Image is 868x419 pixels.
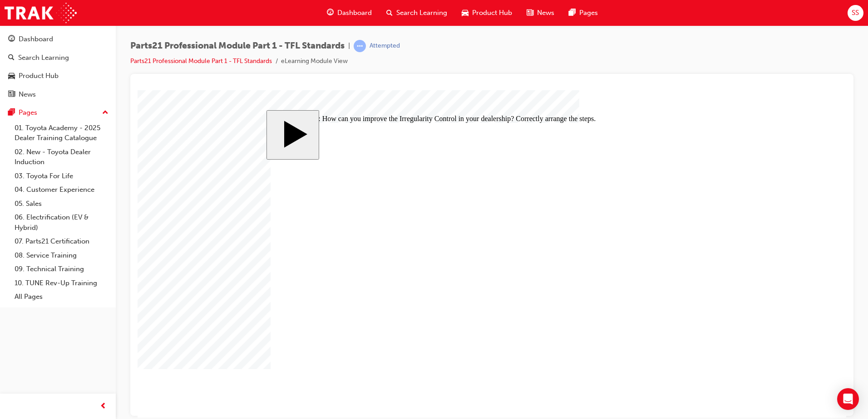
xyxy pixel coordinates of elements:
div: Attempted [370,42,400,50]
a: All Pages [11,290,112,304]
div: Pages [19,107,37,118]
a: Parts21 Professional Module Part 1 - TFL Standards [130,57,272,65]
div: Search Learning [18,53,69,63]
a: pages-iconPages [562,4,605,22]
span: learningRecordVerb_ATTEMPT-icon [354,40,366,52]
a: News [4,86,112,103]
a: 09. Technical Training [11,262,112,276]
span: news-icon [527,7,533,19]
span: pages-icon [569,7,576,19]
span: Pages [579,8,598,18]
span: Parts21 Professional Module Part 1 - TFL Standards [130,41,345,51]
button: Pages [4,104,112,121]
span: up-icon [102,107,108,119]
a: 05. Sales [11,197,112,211]
span: search-icon [386,7,393,19]
div: Product Hub [19,71,59,81]
span: Dashboard [337,8,372,18]
span: news-icon [8,91,15,99]
a: 04. Customer Experience [11,183,112,197]
a: Search Learning [4,49,112,66]
span: Search Learning [396,8,447,18]
span: search-icon [8,54,15,62]
span: pages-icon [8,109,15,117]
a: Dashboard [4,31,112,48]
img: Trak [5,3,77,23]
span: car-icon [8,72,15,80]
a: news-iconNews [519,4,562,22]
span: | [348,41,350,51]
a: car-iconProduct Hub [454,4,519,22]
a: 07. Parts21 Certification [11,234,112,248]
span: SS [852,8,859,18]
button: Start [129,20,182,69]
a: 01. Toyota Academy - 2025 Dealer Training Catalogue [11,121,112,145]
span: guage-icon [8,35,15,44]
a: guage-iconDashboard [320,4,379,22]
span: Product Hub [472,8,512,18]
a: search-iconSearch Learning [379,4,454,22]
span: guage-icon [327,7,334,19]
span: prev-icon [100,401,107,412]
a: 06. Electrification (EV & Hybrid) [11,210,112,234]
a: 08. Service Training [11,248,112,263]
div: Dashboard [19,34,53,44]
div: Parts 21 Professionals 1-6 Start Course [129,20,580,308]
li: eLearning Module View [281,56,348,67]
a: 03. Toyota For Life [11,169,112,183]
button: SS [848,5,863,21]
button: DashboardSearch LearningProduct HubNews [4,29,112,104]
span: News [537,8,554,18]
a: Product Hub [4,68,112,84]
a: 02. New - Toyota Dealer Induction [11,145,112,169]
span: car-icon [462,7,469,19]
div: Open Intercom Messenger [837,388,859,410]
div: News [19,89,36,100]
a: 10. TUNE Rev-Up Training [11,276,112,290]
